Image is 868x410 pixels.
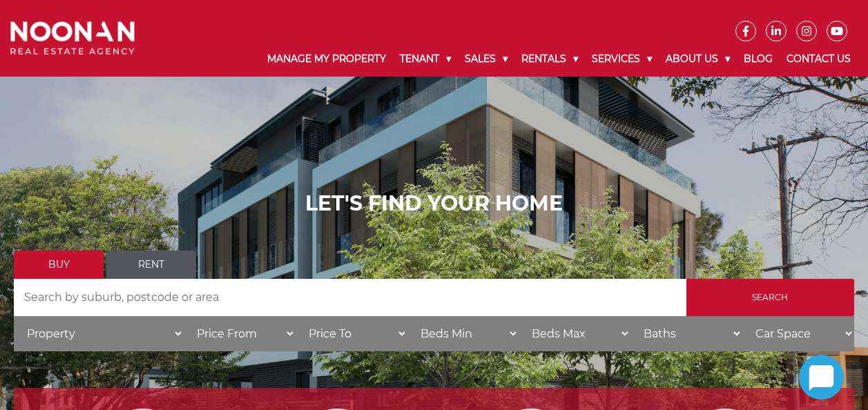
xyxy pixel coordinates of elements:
[585,41,659,77] a: Services
[14,279,686,316] input: Search by suburb, postcode or area
[10,21,135,56] img: Noonan Real Estate Agency
[737,41,780,77] a: Blog
[106,251,196,279] a: Rent
[659,41,737,77] a: About Us
[393,41,458,77] a: Tenant
[514,41,585,77] a: Rentals
[686,279,854,316] input: Search
[780,41,858,77] a: Contact Us
[14,191,854,216] h1: LET'S FIND YOUR HOME
[14,251,104,279] a: Buy
[260,41,393,77] a: Manage My Property
[458,41,514,77] a: Sales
